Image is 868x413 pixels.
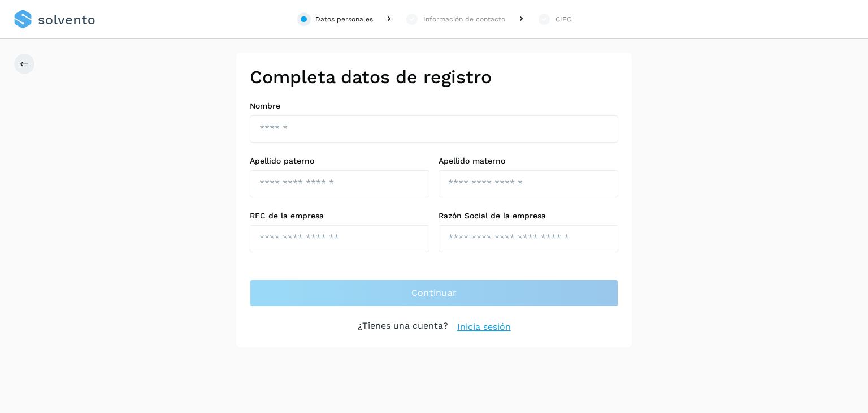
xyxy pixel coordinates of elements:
[555,14,571,24] div: CIEC
[250,211,429,221] label: RFC de la empresa
[457,320,511,334] a: Inicia sesión
[358,320,448,334] p: ¿Tienes una cuenta?
[439,156,618,166] label: Apellido materno
[315,14,373,24] div: Datos personales
[250,66,618,88] h2: Completa datos de registro
[250,101,618,111] label: Nombre
[411,287,457,299] span: Continuar
[250,156,429,166] label: Apellido paterno
[439,211,618,221] label: Razón Social de la empresa
[423,14,505,24] div: Información de contacto
[250,279,618,307] button: Continuar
